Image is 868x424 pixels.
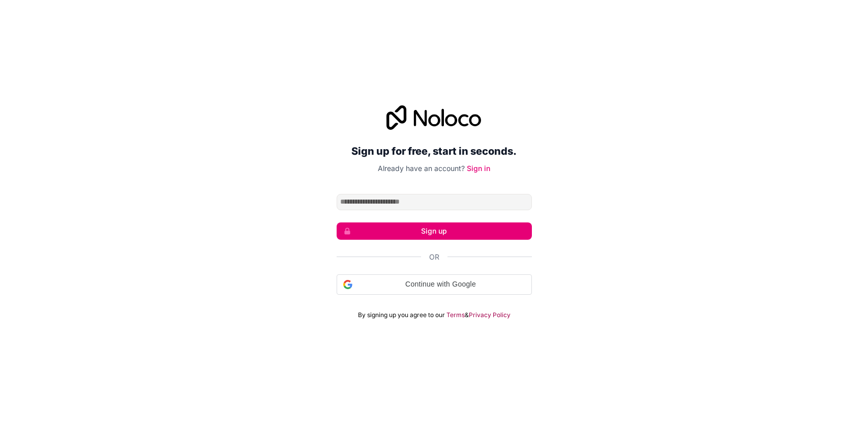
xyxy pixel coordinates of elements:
span: By signing up you agree to our [358,311,445,319]
div: Continue with Google [337,274,532,295]
a: Terms [446,311,465,319]
span: Already have an account? [378,164,465,173]
a: Sign in [467,164,490,173]
button: Sign up [337,222,532,240]
span: Continue with Google [356,279,525,290]
h2: Sign up for free, start in seconds. [337,142,532,160]
span: Or [429,252,439,262]
span: & [465,311,469,319]
input: Email address [337,194,532,210]
a: Privacy Policy [469,311,511,319]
